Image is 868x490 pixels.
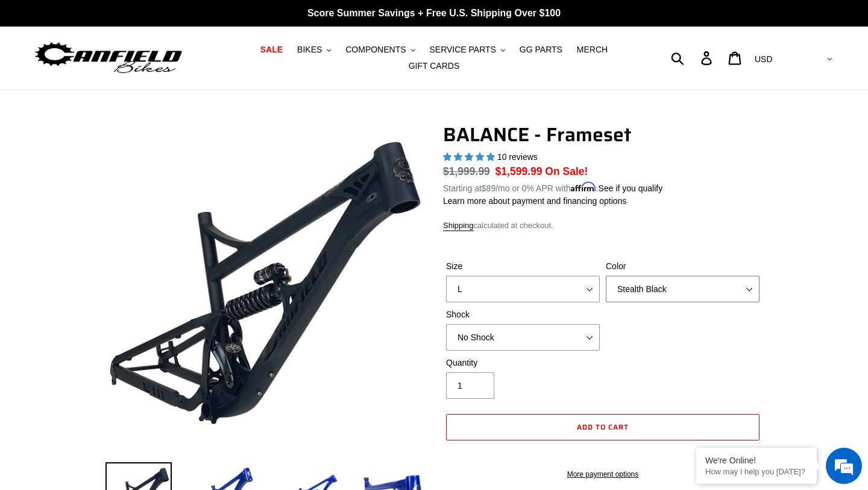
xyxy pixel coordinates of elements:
[254,42,289,58] a: SALE
[705,456,808,465] div: We're Online!
[291,42,337,58] button: BIKES
[81,68,221,83] div: Chat with us now
[443,165,490,177] s: $1,999.99
[446,308,600,321] label: Shock
[678,45,708,71] input: Search
[423,42,511,58] button: SERVICE PARTS
[571,182,596,192] span: Affirm
[260,45,283,55] span: SALE
[409,61,460,71] span: GIFT CARDS
[577,45,608,55] span: MERCH
[429,45,495,55] span: SERVICE PARTS
[13,66,31,84] div: Navigation go back
[443,221,474,231] a: Shipping
[705,467,808,476] p: How may I help you today?
[446,357,600,369] label: Quantity
[443,123,763,146] h1: BALANCE - Frameset
[39,60,69,91] img: d_696896380_company_1647369064580_696896380
[497,152,538,162] span: 10 reviews
[33,39,184,77] img: Canfield Bikes
[446,469,759,480] a: More payment options
[297,45,322,55] span: BIKES
[599,183,663,193] a: See if you qualify - Learn more about Affirm Financing (opens in modal)
[443,220,763,232] div: calculated at checkout.
[443,196,626,206] a: Learn more about payment and financing options
[520,45,562,55] span: GG PARTS
[443,152,497,162] span: 5.00 stars
[403,58,466,74] a: GIFT CARDS
[577,421,629,433] span: Add to cart
[571,42,614,58] a: MERCH
[545,164,588,179] span: On Sale!
[6,329,230,372] textarea: Type your message and hit 'Enter'
[70,152,166,274] span: We're online!
[446,260,600,273] label: Size
[345,45,406,55] span: COMPONENTS
[446,414,759,441] button: Add to cart
[339,42,421,58] button: COMPONENTS
[495,165,542,177] span: $1,599.99
[443,179,662,195] p: Starting at /mo or 0% APR with .
[606,260,759,273] label: Color
[514,42,568,58] a: GG PARTS
[482,183,495,193] span: $89
[198,6,227,35] div: Minimize live chat window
